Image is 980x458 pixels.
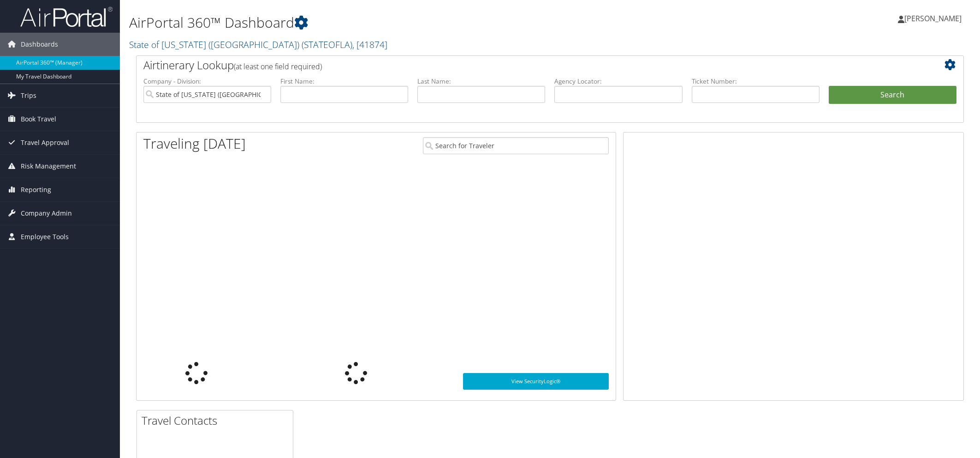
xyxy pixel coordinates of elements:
[352,38,387,51] span: , [ 41874 ]
[423,137,609,154] input: Search for Traveler
[234,61,322,72] span: (at least one field required)
[143,134,246,153] h1: Traveling [DATE]
[904,13,962,24] span: [PERSON_NAME]
[129,38,387,51] a: State of [US_STATE] ([GEOGRAPHIC_DATA])
[143,77,271,86] label: Company - Division:
[129,13,690,32] h1: AirPortal 360™ Dashboard
[20,6,113,28] img: airportal-logo.png
[21,178,51,201] span: Reporting
[21,155,76,178] span: Risk Management
[463,373,609,390] a: View SecurityLogic®
[692,77,820,86] label: Ticket Number:
[142,413,293,428] h2: Travel Contacts
[417,77,545,86] label: Last Name:
[21,225,69,248] span: Employee Tools
[21,202,72,225] span: Company Admin
[280,77,408,86] label: First Name:
[829,86,956,104] button: Search
[21,33,58,56] span: Dashboards
[302,38,352,51] span: ( STATEOFLA )
[898,5,971,32] a: [PERSON_NAME]
[554,77,682,86] label: Agency Locator:
[21,131,69,154] span: Travel Approval
[21,108,56,131] span: Book Travel
[143,57,888,73] h2: Airtinerary Lookup
[21,84,36,107] span: Trips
